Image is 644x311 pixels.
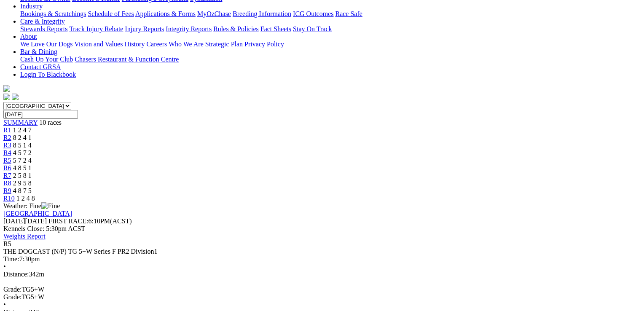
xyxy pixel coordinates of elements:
[205,40,243,48] a: Strategic Plan
[3,164,11,172] a: R6
[135,10,196,17] a: Applications & Forms
[244,40,284,48] a: Privacy Policy
[3,126,11,134] a: R1
[41,202,60,210] img: Fine
[3,217,25,225] span: [DATE]
[3,293,634,301] div: TG5+W
[20,25,67,32] a: Stewards Reports
[3,202,60,209] span: Weather: Fine
[20,3,43,10] a: Industry
[3,248,634,255] div: THE DOGCAST (N/P) TG 5+W Series F PR2 Division1
[3,94,10,100] img: facebook.svg
[48,217,132,225] span: 6:10PM(ACST)
[125,25,164,32] a: Injury Reports
[20,48,57,55] a: Bar & Dining
[3,255,19,263] span: Time:
[3,210,72,217] a: [GEOGRAPHIC_DATA]
[20,40,634,48] div: About
[3,187,11,194] a: R9
[3,293,22,300] span: Grade:
[69,25,123,32] a: Track Injury Rebate
[20,25,634,33] div: Care & Integrity
[75,56,179,63] a: Chasers Restaurant & Function Centre
[124,40,145,48] a: History
[3,134,11,141] a: R2
[166,25,212,32] a: Integrity Reports
[3,301,6,308] span: •
[13,172,32,179] span: 2 5 8 1
[293,10,333,17] a: ICG Outcomes
[293,25,332,32] a: Stay On Track
[3,157,11,164] a: R5
[3,110,78,119] input: Select date
[20,33,37,40] a: About
[13,164,32,172] span: 4 8 5 1
[74,40,123,48] a: Vision and Values
[20,10,86,17] a: Bookings & Scratchings
[20,18,65,25] a: Care & Integrity
[3,180,11,187] a: R8
[13,134,32,141] span: 8 2 4 1
[3,286,634,293] div: TG5+W
[3,271,29,278] span: Distance:
[3,142,11,149] a: R3
[3,225,634,233] div: Kennels Close: 5:30pm ACST
[3,233,46,240] a: Weights Report
[146,40,167,48] a: Careers
[39,119,62,126] span: 10 races
[20,71,76,78] a: Login To Blackbook
[3,263,6,270] span: •
[3,195,15,202] a: R10
[13,149,32,156] span: 4 5 7 2
[335,10,362,17] a: Race Safe
[169,40,204,48] a: Who We Are
[3,286,22,293] span: Grade:
[3,149,11,156] a: R4
[233,10,291,17] a: Breeding Information
[20,63,61,70] a: Contact GRSA
[3,119,38,126] a: SUMMARY
[20,40,72,48] a: We Love Our Dogs
[13,187,32,194] span: 4 8 7 5
[13,126,32,134] span: 1 2 4 7
[13,157,32,164] span: 5 7 2 4
[260,25,291,32] a: Fact Sheets
[3,255,634,263] div: 7:30pm
[3,217,47,225] span: [DATE]
[16,195,35,202] span: 1 2 4 8
[3,240,11,247] span: R5
[197,10,231,17] a: MyOzChase
[20,56,634,63] div: Bar & Dining
[3,85,10,92] img: logo-grsa-white.png
[20,56,73,63] a: Cash Up Your Club
[213,25,259,32] a: Rules & Policies
[20,10,634,18] div: Industry
[12,94,19,100] img: twitter.svg
[3,172,11,179] a: R7
[3,271,634,278] div: 342m
[13,142,32,149] span: 8 5 1 4
[13,180,32,187] span: 2 9 5 8
[48,217,88,225] span: FIRST RACE:
[88,10,134,17] a: Schedule of Fees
